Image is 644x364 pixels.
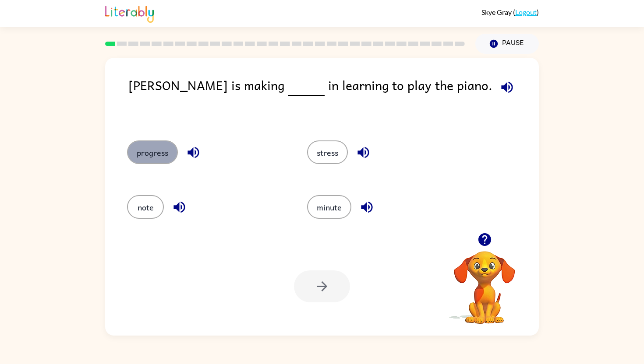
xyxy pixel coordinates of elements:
[307,140,348,164] button: stress
[307,195,351,219] button: minute
[127,140,178,164] button: progress
[127,195,164,219] button: note
[128,75,539,123] div: [PERSON_NAME] is making in learning to play the piano.
[515,8,537,16] a: Logout
[105,3,154,23] img: Literably
[481,8,539,16] div: ( )
[481,8,513,16] span: Skye Gray
[475,34,539,54] button: Pause
[441,238,528,325] video: Your browser must support playing .mp4 files to use Literably. Please try using another browser.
